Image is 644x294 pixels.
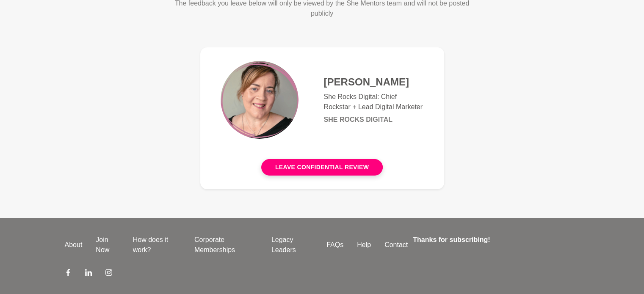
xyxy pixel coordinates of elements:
h6: She Rocks Digital [324,115,424,124]
a: Legacy Leaders [265,235,320,255]
a: Join Now [89,235,126,255]
a: LinkedIn [85,269,92,279]
h4: [PERSON_NAME] [324,76,424,88]
h4: Thanks for subscribing! [413,235,574,245]
a: How does it work? [126,235,188,255]
p: She Rocks Digital: Chief Rockstar + Lead Digital Marketer [324,92,424,112]
a: FAQs [320,240,350,250]
a: Instagram [105,269,112,279]
a: About [58,240,89,250]
a: [PERSON_NAME]She Rocks Digital: Chief Rockstar + Lead Digital MarketerShe Rocks DigitalLeave conf... [200,47,444,189]
a: Facebook [65,269,72,279]
button: Leave confidential review [261,159,383,176]
a: Corporate Memberships [188,235,265,255]
a: Help [350,240,378,250]
a: Contact [378,240,415,250]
